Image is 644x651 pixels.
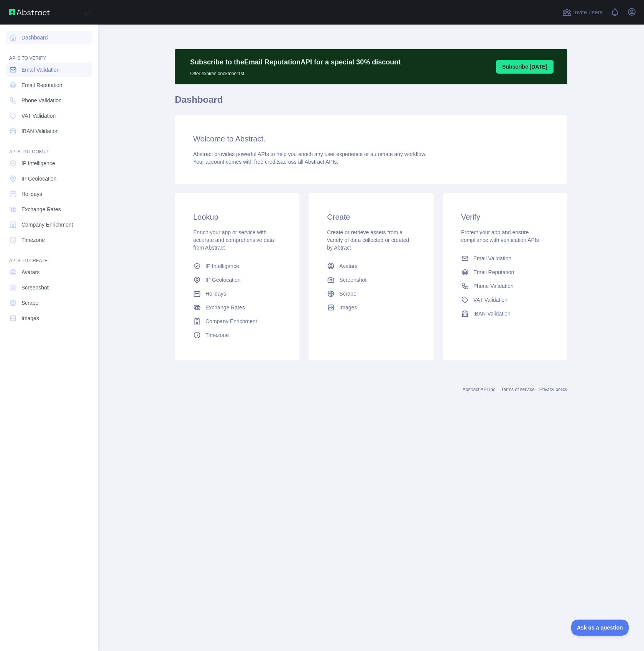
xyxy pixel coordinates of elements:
[205,290,226,298] span: Holidays
[6,311,92,325] a: Images
[324,259,418,273] a: Avatars
[473,310,511,317] span: IBAN Validation
[6,281,92,294] a: Screenshot
[193,212,281,222] h3: Lookup
[6,31,92,44] a: Dashboard
[339,290,356,298] span: Scrape
[205,304,245,311] span: Exchange Rates
[21,159,55,167] span: IP Intelligence
[571,620,629,636] iframe: Toggle Customer Support
[175,94,567,112] h1: Dashboard
[21,112,56,120] span: VAT Validation
[193,133,549,144] h3: Welcome to Abstract.
[21,66,59,74] span: Email Validation
[6,172,92,186] a: IP Geolocation
[254,159,281,165] span: free credits
[205,331,229,339] span: Timezone
[473,296,508,304] span: VAT Validation
[6,94,92,107] a: Phone Validation
[473,255,511,262] span: Email Validation
[339,304,357,311] span: Images
[190,57,401,67] p: Subscribe to the Email Reputation API for a special 30 % discount
[6,202,92,216] a: Exchange Rates
[21,97,62,104] span: Phone Validation
[21,81,62,89] span: Email Reputation
[190,259,284,273] a: IP Intelligence
[205,262,239,270] span: IP Intelligence
[6,187,92,201] a: Holidays
[6,265,92,279] a: Avatars
[21,236,45,244] span: Timezone
[6,248,92,264] div: API'S TO CREATE
[324,273,418,287] a: Screenshot
[193,151,427,157] span: Abstract provides powerful APIs to help you enrich any user experience or automate any workflow.
[6,218,92,232] a: Company Enrichment
[6,156,92,170] a: IP Intelligence
[573,8,603,17] span: Invite users
[458,293,552,307] a: VAT Validation
[496,60,554,74] button: Subscribe [DATE]
[324,301,418,314] a: Images
[6,78,92,92] a: Email Reputation
[6,46,92,61] div: API'S TO VERIFY
[193,159,338,165] span: Your account comes with across all Abstract APIs.
[21,299,38,307] span: Scrape
[324,287,418,301] a: Scrape
[473,282,514,290] span: Phone Validation
[539,387,567,392] a: Privacy policy
[205,317,257,325] span: Company Enrichment
[193,229,274,251] span: Enrich your app or service with accurate and comprehensive data from Abstract
[190,287,284,301] a: Holidays
[190,314,284,328] a: Company Enrichment
[339,262,357,270] span: Avatars
[6,140,92,155] div: API'S TO LOOKUP
[21,175,57,182] span: IP Geolocation
[190,301,284,314] a: Exchange Rates
[21,284,49,291] span: Screenshot
[21,314,39,322] span: Images
[190,273,284,287] a: IP Geolocation
[21,190,42,198] span: Holidays
[561,6,604,18] button: Invite users
[458,252,552,265] a: Email Validation
[327,212,415,222] h3: Create
[190,328,284,342] a: Timezone
[461,229,539,243] span: Protect your app and ensure compliance with verification APIs
[463,387,497,392] a: Abstract API Inc.
[461,212,549,222] h3: Verify
[6,109,92,123] a: VAT Validation
[458,265,552,279] a: Email Reputation
[21,205,61,213] span: Exchange Rates
[327,229,409,251] span: Create or retrieve assets from a variety of data collected or created by Abtract
[6,124,92,138] a: IBAN Validation
[458,279,552,293] a: Phone Validation
[6,63,92,77] a: Email Validation
[6,233,92,247] a: Timezone
[9,9,50,15] img: Abstract API
[458,307,552,321] a: IBAN Validation
[21,221,73,229] span: Company Enrichment
[6,296,92,310] a: Scrape
[339,276,366,284] span: Screenshot
[501,387,534,392] a: Terms of service
[473,268,514,276] span: Email Reputation
[205,276,241,284] span: IP Geolocation
[21,127,59,135] span: IBAN Validation
[21,268,39,276] span: Avatars
[190,67,401,77] p: Offer expires on oktober 1st.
